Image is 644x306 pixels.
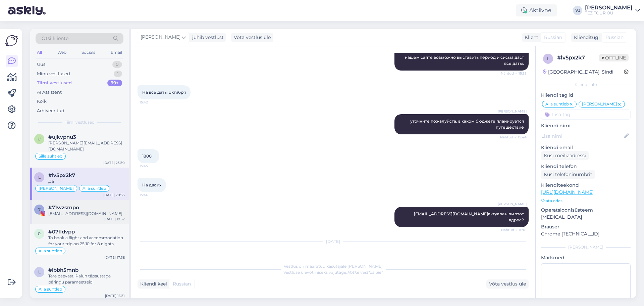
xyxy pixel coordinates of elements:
[138,280,167,288] div: Kliendi keel
[37,89,62,96] div: AI Assistent
[38,175,41,180] span: l
[541,92,631,99] p: Kliendi tag'id
[284,264,383,269] span: Vestlus on määratud kasutajale [PERSON_NAME]
[42,35,68,42] span: Otsi kliente
[545,102,569,106] span: Alla suhtleb
[48,205,79,211] span: #71wzsmpo
[37,61,45,68] div: Uus
[283,270,383,275] span: Vestluse ülevõtmiseks vajutage
[109,48,123,57] div: Email
[541,189,594,195] a: [URL][DOMAIN_NAME]
[140,164,165,169] span: 15:45
[414,211,525,222] span: актуален ли этот адрес?
[38,207,41,212] span: 7
[142,182,161,187] span: На двоих
[80,48,97,57] div: Socials
[571,34,600,41] div: Klienditugi
[547,56,549,61] span: l
[114,71,122,77] div: 1
[585,5,640,16] a: [PERSON_NAME]TEZ TOUR OÜ
[39,249,62,253] span: Alla suhtleb
[83,186,106,190] span: Alla suhtleb
[39,287,62,291] span: Alla suhtleb
[541,254,631,261] p: Märkmed
[48,134,76,140] span: #ujkvpnu3
[5,34,18,47] img: Askly Logo
[231,33,273,42] div: Võta vestlus üle
[501,227,527,232] span: Nähtud ✓ 16:01
[541,244,631,250] div: [PERSON_NAME]
[498,109,527,114] span: [PERSON_NAME]
[48,273,125,285] div: Tere päevast. Palun täpsustage päringu parameetreid.
[36,48,43,57] div: All
[48,229,75,235] span: #07fldvpp
[541,182,631,189] p: Klienditeekond
[190,34,224,41] div: juhib vestlust
[140,192,165,198] span: 15:46
[48,235,125,247] div: To book a flight and accommodation for your trip on 25.10 for 8 nights, follow these steps: 1. Go...
[486,279,529,289] div: Võta vestlus üle
[541,132,623,140] input: Lisa nimi
[410,119,525,130] span: уточните пожалуйста, в каком бюджете планируется путешествие
[105,293,125,298] div: [DATE] 15:31
[37,80,72,86] div: Tiimi vestlused
[541,110,631,120] input: Lisa tag
[37,71,70,77] div: Minu vestlused
[599,54,629,61] span: Offline
[541,230,631,237] p: Chrome [TECHNICAL_ID]
[346,270,383,275] i: „Võtke vestlus üle”
[48,267,78,273] span: #lbbh5mnb
[103,160,125,165] div: [DATE] 23:30
[48,140,125,152] div: [PERSON_NAME][EMAIL_ADDRESS][DOMAIN_NAME]
[140,100,165,105] span: 15:42
[39,186,74,190] span: [PERSON_NAME]
[498,202,527,207] span: [PERSON_NAME]
[541,163,631,170] p: Kliendi telefon
[142,154,152,159] span: 1800
[501,71,527,76] span: Nähtud ✓ 15:33
[541,198,631,204] p: Vaata edasi ...
[585,5,633,10] div: [PERSON_NAME]
[605,34,624,41] span: Russian
[541,144,631,151] p: Kliendi email
[48,178,125,184] div: Да
[541,122,631,129] p: Kliendi nimi
[522,34,538,41] div: Klient
[557,54,599,62] div: # lv5px2k7
[544,34,562,41] span: Russian
[138,238,529,245] div: [DATE]
[141,34,180,41] span: [PERSON_NAME]
[39,154,62,158] span: Sille suhtleb
[573,6,582,15] div: VJ
[543,69,613,76] div: [GEOGRAPHIC_DATA], Sindi
[65,119,95,125] span: Tiimi vestlused
[541,207,631,214] p: Operatsioonisüsteem
[173,280,191,288] span: Russian
[541,151,589,160] div: Küsi meiliaadressi
[104,217,125,222] div: [DATE] 19:32
[107,80,122,86] div: 99+
[48,211,125,217] div: [EMAIL_ADDRESS][DOMAIN_NAME]
[56,48,68,57] div: Web
[541,214,631,221] p: [MEDICAL_DATA]
[516,4,557,16] div: Aktiivne
[414,211,488,216] a: [EMAIL_ADDRESS][DOMAIN_NAME]
[104,255,125,260] div: [DATE] 17:38
[38,269,41,274] span: l
[103,192,125,198] div: [DATE] 20:55
[37,107,64,114] div: Arhiveeritud
[541,170,595,179] div: Küsi telefoninumbrit
[541,223,631,230] p: Brauser
[112,61,122,68] div: 0
[500,135,527,140] span: Nähtud ✓ 15:44
[142,90,186,95] span: На все даты октября
[37,98,47,105] div: Kõik
[48,172,75,178] span: #lv5px2k7
[38,136,41,141] span: u
[38,231,41,236] span: 0
[541,82,631,88] div: Kliendi info
[582,102,617,106] span: [PERSON_NAME]
[585,10,633,16] div: TEZ TOUR OÜ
